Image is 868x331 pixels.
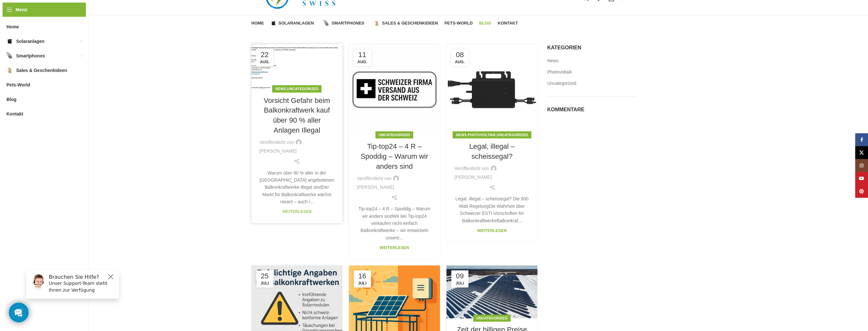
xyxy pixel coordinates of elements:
div: Legal, illegal – scheissegal? Die 600 Watt RegelungDie Wahrheit über Schweizer ESTI-Vorschriften ... [454,195,529,224]
h5: Kommentare [547,106,636,113]
a: YouTube Social Link [855,172,868,185]
span: Pets-World [6,79,30,91]
span: 11 [356,51,369,58]
img: Customer service [9,9,25,25]
a: Uncategorized [379,133,410,137]
a: Photovoltaik [547,69,572,75]
span: Pets-World [444,21,473,26]
img: Solaranlagen [271,20,276,26]
a: Uncategorized [287,87,319,91]
a: Uncategorized [497,133,528,137]
a: Weiterlesen [282,209,311,214]
img: Smartphones [323,20,329,26]
a: Uncategorized [476,316,508,320]
span: Aug. [454,60,466,64]
span: Aug. [356,60,369,64]
a: Home [251,17,264,30]
a: [PERSON_NAME] [357,184,394,191]
span: Menü [15,6,27,13]
a: Tip-top24 – 4 R – Spoddig – Warum wir anders sind [361,142,428,170]
span: Juli [259,281,271,285]
a: [PERSON_NAME] [260,147,297,155]
a: Legal, illegal – scheissegal? [469,142,515,160]
a: News [456,133,467,137]
span: Aug. [259,60,271,64]
span: Kontakt [498,21,518,26]
span: 22 [259,51,271,58]
div: , , [453,131,531,138]
span: Sales & Geschenkideen [382,21,438,26]
span: Solaranlagen [16,35,45,47]
div: , [272,85,322,92]
span: Home [251,21,264,26]
img: Sales & Geschenkideen [6,67,13,74]
a: Pinterest Social Link [855,185,868,198]
img: Solaranlagen [6,38,13,45]
div: Warum über 90 % aller in der [GEOGRAPHIC_DATA] angebotenen Balkonkraftwerke illegal sindDer Markt... [260,169,334,206]
p: Unser Support-Team steht Ihnen zur Verfügung [28,15,94,29]
a: Smartphones [323,17,367,30]
a: Blog [479,17,491,30]
span: 09 [454,273,466,280]
a: Weiterlesen [477,228,506,233]
a: Pets-World [444,17,473,30]
span: Smartphones [16,50,45,62]
img: Sales & Geschenkideen [374,20,380,26]
div: Tip-top24 – 4 R – Spoddig – Warum wir anders sindWir bei Tip-top24 verkaufen nicht einfach Balkon... [357,205,432,241]
a: X Social Link [855,146,868,159]
span: Juli [356,281,369,285]
span: Veröffentlicht von [454,165,489,172]
a: [PERSON_NAME] [454,174,492,181]
a: News [547,58,559,64]
h6: Brauchen Sie Hilfe? [28,9,94,15]
a: Sales & Geschenkideen [374,17,438,30]
a: Kontakt [498,17,518,30]
a: Instagram Social Link [855,159,868,172]
span: 08 [454,51,466,58]
img: Smartphones [6,53,13,59]
span: Kontakt [6,108,23,120]
span: Blog [479,21,491,26]
a: News [275,87,286,91]
span: Blog [6,94,16,105]
h5: Kategorien [547,44,636,51]
a: Weiterlesen [380,246,409,250]
span: Juli [454,281,466,285]
a: Solaranlagen [271,17,317,30]
a: Vorsicht Gefahr beim Balkonkraftwerk kauf über 90 % aller Anlagen Illegal [264,96,330,134]
span: Veröffentlicht von [357,175,392,182]
span: Solaranlagen [279,21,314,26]
img: author-avatar [296,139,301,145]
a: Uncategorized [547,80,577,87]
a: Facebook Social Link [855,133,868,146]
img: author-avatar [491,165,496,171]
span: Veröffentlicht von [260,139,294,146]
img: author-avatar [393,176,399,181]
span: Sales & Geschenkideen [16,65,67,76]
span: 16 [356,273,369,280]
button: Close [86,8,94,16]
span: 25 [259,273,271,280]
span: Home [6,21,19,33]
span: Smartphones [332,21,364,26]
div: Hauptnavigation [248,17,521,30]
a: Photovoltaik [468,133,496,137]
